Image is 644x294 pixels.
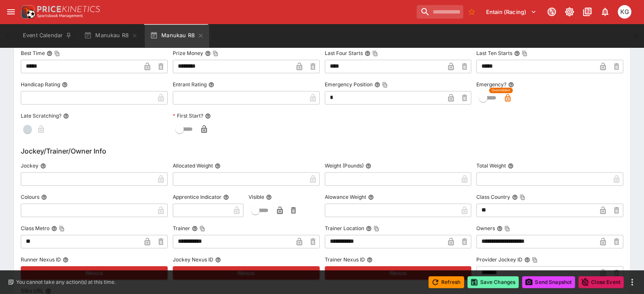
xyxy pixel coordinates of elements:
button: Emergency PositionCopy To Clipboard [374,82,380,88]
button: Last Ten StartsCopy To Clipboard [514,50,520,56]
button: Save Changes [467,276,519,288]
img: Sportsbook Management [37,14,83,18]
button: Nexus [325,266,472,280]
p: Emergency? [476,81,506,88]
button: Apprentice Indicator [223,194,229,200]
button: Toggle light/dark mode [562,4,577,19]
button: Prize MoneyCopy To Clipboard [205,50,211,56]
button: Connected to PK [544,4,559,19]
button: OwnersCopy To Clipboard [497,225,503,231]
p: Class Metro [21,225,50,232]
input: search [417,5,463,19]
button: Copy To Clipboard [520,194,525,200]
p: Trainer [173,225,190,232]
button: Handicap Rating [62,82,68,88]
button: Provider Jockey IDCopy To Clipboard [524,257,530,263]
p: Jockey [21,162,39,169]
p: You cannot take any action(s) at this time. [16,278,116,286]
button: Copy To Clipboard [522,50,528,56]
img: PriceKinetics Logo [19,3,36,20]
p: Late Scratching? [21,112,61,119]
button: Nexus [173,266,320,280]
button: Documentation [580,4,595,19]
p: Colours [21,193,39,201]
div: Kevin Gutschlag [618,5,631,19]
button: Last Four StartsCopy To Clipboard [365,50,370,56]
p: Trainer Nexus ID [325,256,365,263]
img: PriceKinetics [37,6,100,12]
p: Last Four Starts [325,49,363,57]
p: Runner Nexus ID [21,256,61,263]
p: Trainer Location [325,225,364,232]
button: Nexus [21,266,168,280]
button: Runner Nexus ID [63,257,69,263]
button: Event Calendar [18,24,77,47]
button: First Start? [205,113,211,119]
p: Allocated Weight [173,162,213,169]
button: Entrant Rating [208,82,214,88]
p: Prize Money [173,49,203,57]
button: open drawer [3,4,19,19]
button: TrainerCopy To Clipboard [192,225,198,231]
p: First Start? [173,112,203,119]
button: Jockey [40,163,46,169]
button: Copy To Clipboard [382,82,388,88]
button: Manukau R8 [79,24,143,47]
button: Copy To Clipboard [59,225,65,231]
button: Weight (Pounds) [365,163,371,169]
button: Kevin Gutschlag [615,3,634,21]
button: Copy To Clipboard [532,257,538,263]
button: Manukau R8 [145,24,209,47]
button: Jockey Nexus ID [215,257,221,263]
button: Total Weight [508,163,514,169]
button: Select Tenant [481,5,542,19]
button: Close Event [578,276,624,288]
button: Trainer Nexus ID [367,257,373,263]
button: Notifications [597,4,613,19]
button: Copy To Clipboard [213,50,218,56]
button: Copy To Clipboard [504,225,510,231]
p: Visible [249,193,264,201]
p: Best Time [21,49,45,57]
p: Provider Jockey ID [476,256,522,263]
span: Overridden [492,88,510,93]
p: Last Ten Starts [476,49,512,57]
button: Copy To Clipboard [372,50,378,56]
button: Copy To Clipboard [373,225,379,231]
p: Total Weight [476,162,506,169]
p: Weight (Pounds) [325,162,364,169]
p: Jockey Nexus ID [173,256,213,263]
button: Refresh [428,276,464,288]
button: Alowance Weight [368,194,374,200]
button: No Bookmarks [465,5,478,19]
p: Owners [476,225,495,232]
p: Apprentice Indicator [173,193,221,201]
button: Late Scratching? [63,113,69,119]
p: Handicap Rating [21,81,60,88]
button: Visible [266,194,272,200]
h6: Jockey/Trainer/Owner Info [21,146,623,156]
button: more [627,277,637,287]
button: Copy To Clipboard [199,225,205,231]
button: Class CountryCopy To Clipboard [512,194,518,200]
p: Class Country [476,193,510,201]
button: Copy To Clipboard [54,50,60,56]
button: Trainer LocationCopy To Clipboard [366,225,372,231]
button: Best TimeCopy To Clipboard [47,50,53,56]
p: Alowance Weight [325,193,366,201]
button: Allocated Weight [215,163,221,169]
button: Emergency? [508,82,514,88]
button: Send Snapshot [522,276,575,288]
p: Entrant Rating [173,81,207,88]
button: Class MetroCopy To Clipboard [51,225,57,231]
p: Emergency Position [325,81,373,88]
button: Colours [41,194,47,200]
